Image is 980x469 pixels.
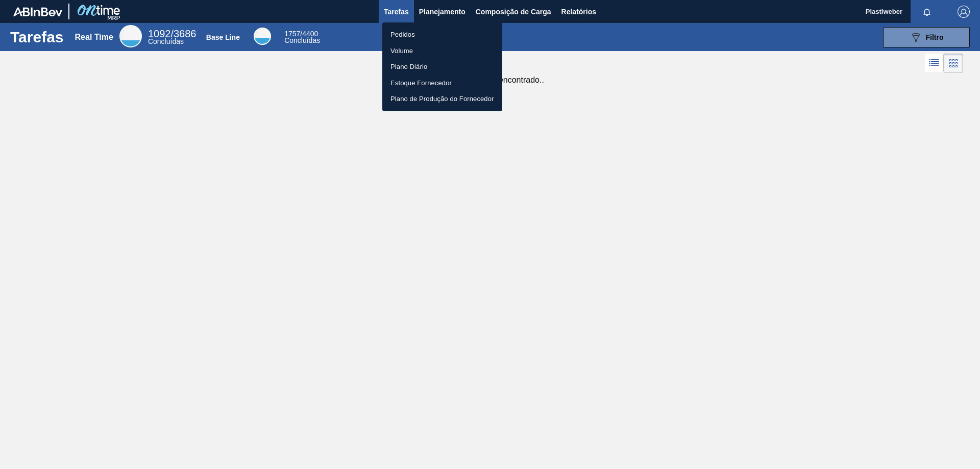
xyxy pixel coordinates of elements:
a: Pedidos [382,27,502,43]
a: Estoque Fornecedor [382,75,502,91]
a: Plano de Produção do Fornecedor [382,91,502,107]
a: Plano Diário [382,59,502,75]
a: Volume [382,43,502,59]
